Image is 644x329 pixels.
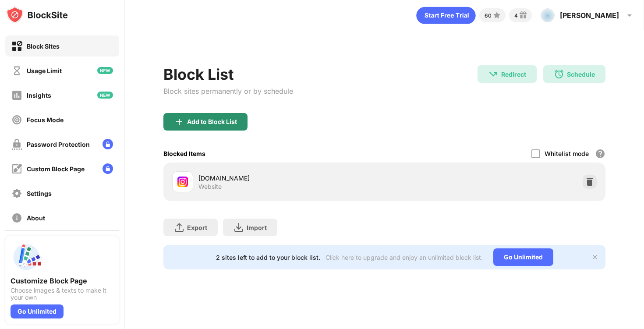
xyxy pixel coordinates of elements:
[103,163,113,174] img: lock-menu.svg
[416,7,476,24] div: animation
[11,287,114,301] div: Choose images & texts to make it your own
[177,177,188,187] img: favicons
[163,65,293,83] div: Block List
[560,11,619,20] div: [PERSON_NAME]
[493,248,553,266] div: Go Unlimited
[11,241,42,273] img: push-custom-page.svg
[27,165,85,173] div: Custom Block Page
[11,139,22,150] img: password-protection-off.svg
[11,276,114,285] div: Customize Block Page
[6,6,68,24] img: logo-blocksite.svg
[163,150,205,157] div: Blocked Items
[27,116,64,124] div: Focus Mode
[11,90,22,101] img: insights-off.svg
[198,173,384,183] div: [DOMAIN_NAME]
[97,92,113,99] img: new-icon.svg
[198,183,222,191] div: Website
[541,8,555,22] img: AGNmyxbehZPCoh9lGaHphLNmRcZ42Kn89oOE2DL4hqDZ=s96-c
[187,224,207,231] div: Export
[27,42,60,50] div: Block Sites
[492,10,502,21] img: points-small.svg
[97,67,113,74] img: new-icon.svg
[247,224,267,231] div: Import
[11,41,22,52] img: block-on.svg
[545,150,589,157] div: Whitelist mode
[11,65,22,76] img: time-usage-off.svg
[27,141,90,148] div: Password Protection
[326,254,483,261] div: Click here to upgrade and enjoy an unlimited block list.
[11,304,64,318] div: Go Unlimited
[485,12,492,19] div: 60
[567,71,595,78] div: Schedule
[163,87,293,96] div: Block sites permanently or by schedule
[216,254,320,261] div: 2 sites left to add to your block list.
[27,92,51,99] div: Insights
[514,12,518,19] div: 4
[11,188,22,199] img: settings-off.svg
[11,163,22,174] img: customize-block-page-off.svg
[27,214,45,222] div: About
[187,118,237,125] div: Add to Block List
[591,254,598,261] img: x-button.svg
[11,212,22,223] img: about-off.svg
[103,139,113,149] img: lock-menu.svg
[27,67,62,74] div: Usage Limit
[11,114,22,125] img: focus-off.svg
[27,190,52,197] div: Settings
[501,71,526,78] div: Redirect
[518,10,528,21] img: reward-small.svg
